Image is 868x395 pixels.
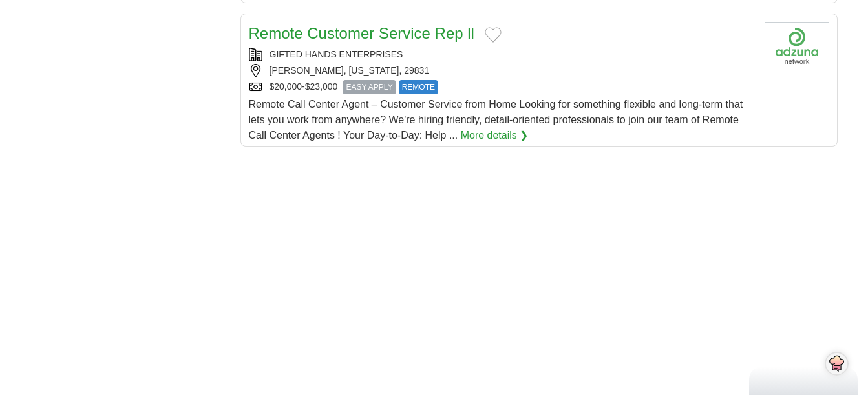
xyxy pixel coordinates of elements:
[249,25,474,42] a: Remote Customer Service Rep ll
[399,80,438,94] span: REMOTE
[249,64,754,77] div: [PERSON_NAME], [US_STATE], 29831
[249,80,754,94] div: $20,000-$23,000
[343,80,396,94] span: EASY APPLY
[765,22,829,70] img: Company logo
[461,128,529,143] a: More details ❯
[485,27,502,43] button: Add to favorite jobs
[249,48,754,61] div: GIFTED HANDS ENTERPRISES
[249,99,743,141] span: Remote Call Center Agent – Customer Service from Home Looking for something flexible and long-ter...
